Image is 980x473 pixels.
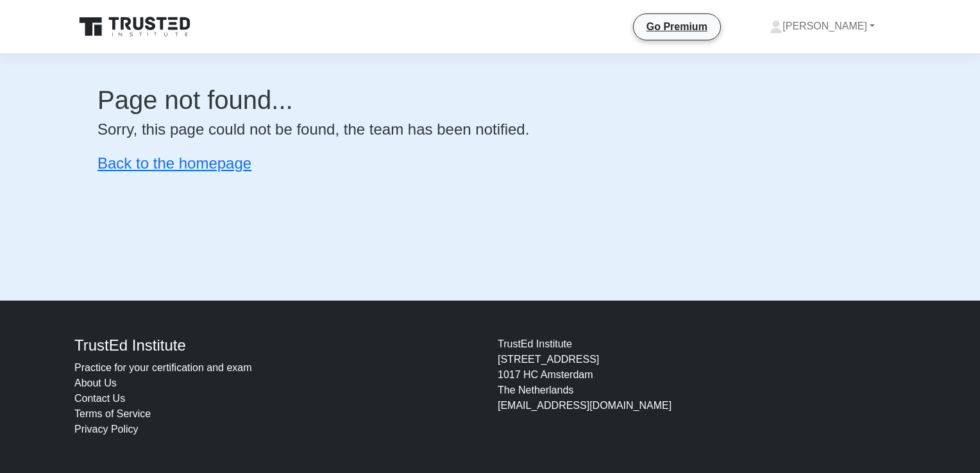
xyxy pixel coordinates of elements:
[74,362,252,373] a: Practice for your certification and exam
[97,120,883,139] h4: Sorry, this page could not be found, the team has been notified.
[97,154,251,172] a: Back to the homepage
[639,19,715,35] a: Go Premium
[74,378,117,388] a: About Us
[74,424,139,435] a: Privacy Policy
[74,393,125,404] a: Contact Us
[74,408,151,419] a: Terms of Service
[739,13,906,39] a: [PERSON_NAME]
[74,336,482,355] h4: TrustEd Institute
[97,85,883,115] h1: Page not found...
[490,336,913,437] div: TrustEd Institute [STREET_ADDRESS] 1017 HC Amsterdam The Netherlands [EMAIL_ADDRESS][DOMAIN_NAME]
